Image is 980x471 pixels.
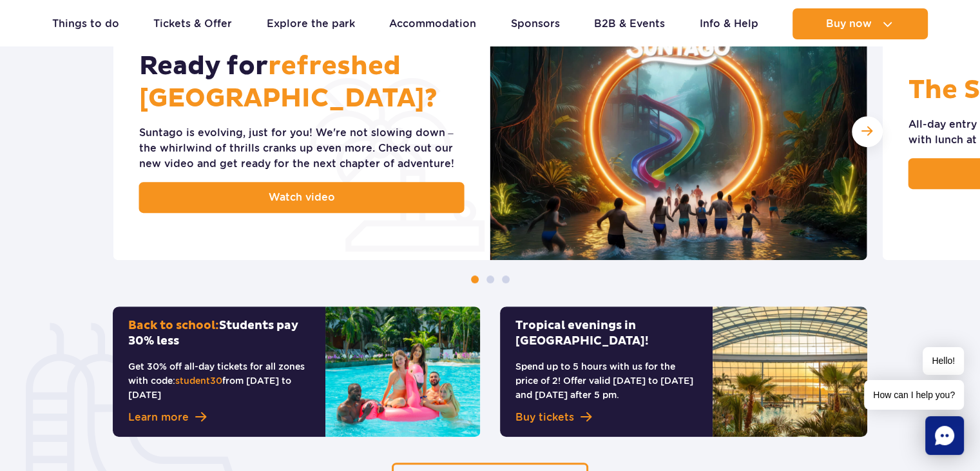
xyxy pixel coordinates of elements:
[175,376,222,386] span: student30
[864,380,964,410] span: How can I help you?
[267,8,355,39] a: Explore the park
[515,410,697,425] a: Buy tickets
[511,8,560,39] a: Sponsors
[52,8,119,39] a: Things to do
[713,306,867,437] img: Tropical evenings in Suntago!
[128,318,310,349] h2: Students pay 30% less
[325,306,480,437] img: Back to school: Students pay 30% less
[128,410,310,425] a: Learn more
[139,182,465,213] a: Watch video
[515,410,574,425] span: Buy tickets
[700,8,758,39] a: Info & Help
[128,359,310,402] p: Get 30% off all-day tickets for all zones with code: from [DATE] to [DATE]
[515,359,697,402] p: Spend up to 5 hours with us for the price of 2! Offer valid [DATE] to [DATE] and [DATE] after 5 pm.
[490,3,867,260] img: Ready for refreshed Suntago?
[923,347,964,375] span: Hello!
[852,116,883,147] div: Next slide
[925,416,964,455] div: Chat
[389,8,476,39] a: Accommodation
[793,8,928,39] button: Buy now
[515,318,697,349] h2: Tropical evenings in [GEOGRAPHIC_DATA]!
[128,410,189,425] span: Learn more
[594,8,665,39] a: B2B & Events
[139,125,465,172] div: Suntago is evolving, just for you! We're not slowing down – the whirlwind of thrills cranks up ev...
[139,50,465,115] h2: Ready for
[153,8,232,39] a: Tickets & Offer
[139,50,437,115] span: refreshed [GEOGRAPHIC_DATA]?
[128,318,219,333] span: Back to school:
[826,18,872,30] span: Buy now
[269,190,335,205] span: Watch video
